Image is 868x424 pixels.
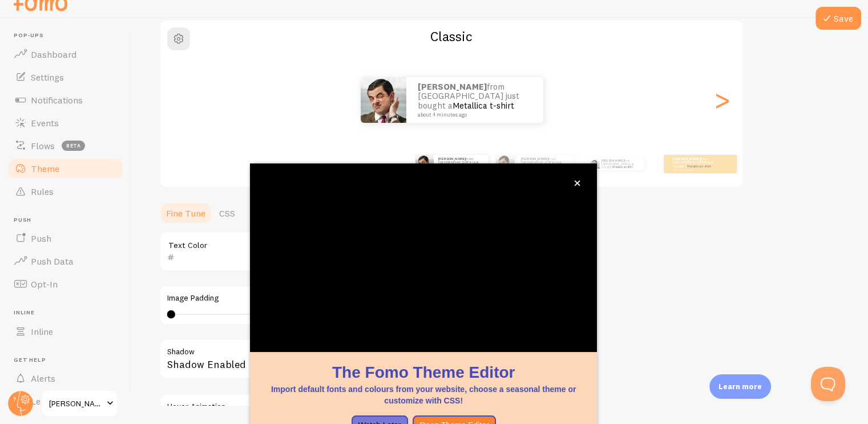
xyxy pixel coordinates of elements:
[31,255,74,267] span: Push Data
[418,82,532,118] p: from [GEOGRAPHIC_DATA] just bought a
[687,164,711,169] a: Metallica t-shirt
[7,89,124,111] a: Notifications
[496,155,514,173] img: Fomo
[14,357,124,364] span: Get Help
[159,339,502,381] div: Shadow Enabled
[715,59,729,141] div: Next slide
[7,250,124,273] a: Push Data
[62,141,85,151] span: beta
[31,117,59,129] span: Events
[31,71,64,83] span: Settings
[418,112,528,118] small: about 4 minutes ago
[815,7,861,30] button: Save
[31,163,59,174] span: Theme
[31,186,54,197] span: Rules
[31,94,83,106] span: Notifications
[160,27,742,45] h2: Classic
[613,165,632,169] a: Metallica t-shirt
[7,134,124,157] a: Flows beta
[361,77,406,123] img: Fomo
[49,397,103,410] span: [PERSON_NAME]
[673,157,718,171] p: from [GEOGRAPHIC_DATA] just bought a
[601,159,624,162] strong: [PERSON_NAME]
[31,278,58,290] span: Opt-In
[811,367,845,401] iframe: Help Scout Beacon - Open
[31,49,76,60] span: Dashboard
[590,159,599,169] img: Fomo
[453,100,514,111] a: Metallica t-shirt
[31,233,51,244] span: Push
[7,157,124,180] a: Theme
[264,383,583,406] p: Import default fonts and colours from your website, choose a seasonal theme or customize with CSS!
[521,157,548,161] strong: [PERSON_NAME]
[438,157,466,161] strong: [PERSON_NAME]
[14,32,124,39] span: Pop-ups
[31,140,55,151] span: Flows
[7,111,124,134] a: Events
[7,367,124,390] a: Alerts
[14,217,124,224] span: Push
[167,293,494,303] label: Image Padding
[7,180,124,203] a: Rules
[7,227,124,250] a: Push
[521,157,569,171] p: from [GEOGRAPHIC_DATA] just bought a
[415,155,434,173] img: Fomo
[7,66,124,89] a: Settings
[7,320,124,343] a: Inline
[159,202,212,225] a: Fine Tune
[571,177,583,189] button: close,
[601,158,640,170] p: from [GEOGRAPHIC_DATA] just bought a
[7,273,124,295] a: Opt-In
[438,157,484,171] p: from [GEOGRAPHIC_DATA] just bought a
[7,43,124,66] a: Dashboard
[41,390,118,417] a: [PERSON_NAME]
[264,361,583,383] h1: The Fomo Theme Editor
[718,381,762,392] p: Learn more
[673,157,700,161] strong: [PERSON_NAME]
[14,309,124,317] span: Inline
[212,202,242,225] a: CSS
[418,81,487,92] strong: [PERSON_NAME]
[709,374,771,399] div: Learn more
[31,326,53,337] span: Inline
[673,169,717,171] small: about 4 minutes ago
[31,373,55,384] span: Alerts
